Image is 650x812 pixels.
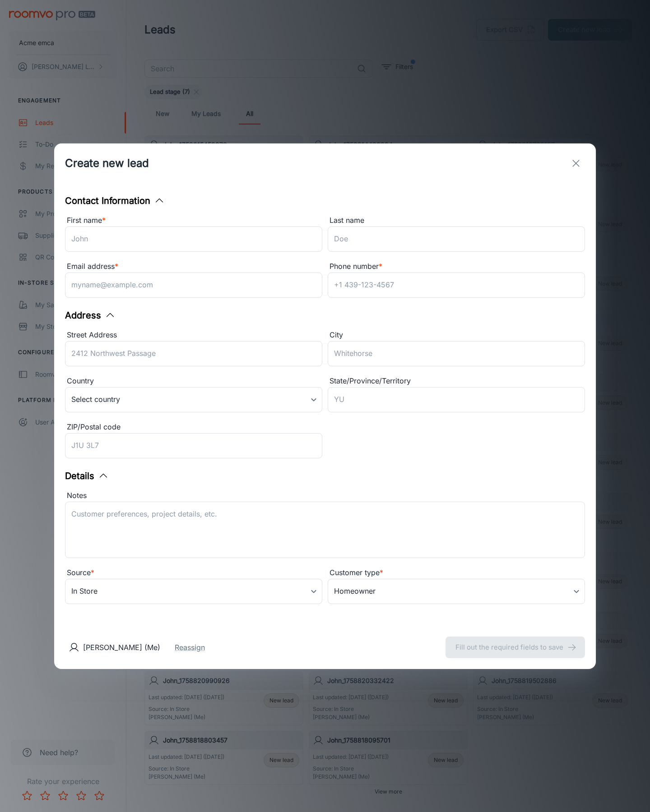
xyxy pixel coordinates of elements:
div: Customer type [328,567,585,579]
div: Select country [65,387,322,412]
div: Last name [328,215,585,226]
div: Notes [65,490,585,502]
button: Contact Information [65,194,165,208]
input: YU [328,387,585,412]
div: Country [65,375,322,387]
button: exit [567,154,585,172]
input: myname@example.com [65,272,322,298]
h1: Create new lead [65,155,149,171]
div: First name [65,215,322,226]
div: Email address [65,261,322,272]
div: Phone number [328,261,585,272]
input: +1 439-123-4567 [328,272,585,298]
input: 2412 Northwest Passage [65,341,322,366]
div: State/Province/Territory [328,375,585,387]
div: City [328,329,585,341]
div: Source [65,567,322,579]
div: In Store [65,579,322,604]
input: Doe [328,226,585,252]
input: J1U 3L7 [65,433,322,458]
button: Reassign [175,642,205,653]
button: Address [65,309,116,322]
input: Whitehorse [328,341,585,366]
p: [PERSON_NAME] (Me) [83,642,160,653]
div: Street Address [65,329,322,341]
input: John [65,226,322,252]
div: ZIP/Postal code [65,421,322,433]
div: Homeowner [328,579,585,604]
button: Details [65,469,109,483]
